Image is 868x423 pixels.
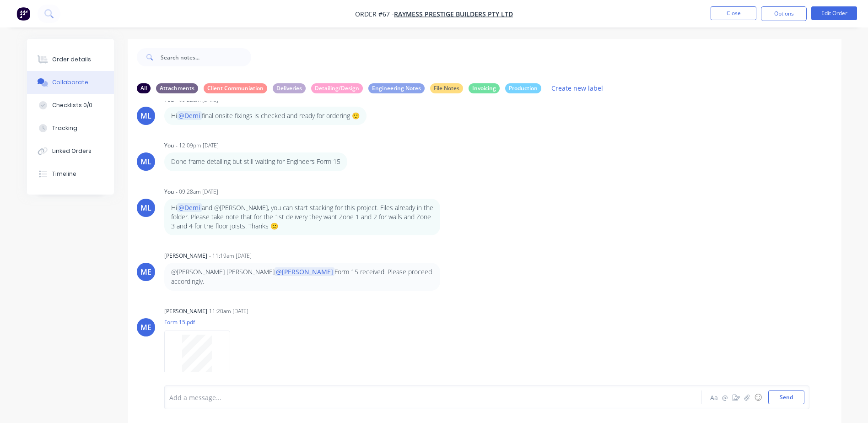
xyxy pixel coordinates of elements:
[164,252,207,260] div: [PERSON_NAME]
[27,48,114,71] button: Order details
[720,392,731,403] button: @
[176,141,219,150] div: - 12:09pm [DATE]
[140,266,151,277] div: ME
[164,188,174,196] div: You
[164,307,207,315] div: [PERSON_NAME]
[161,48,251,66] input: Search notes...
[176,188,218,196] div: - 09:28am [DATE]
[209,252,252,260] div: - 11:19am [DATE]
[52,101,92,109] div: Checklists 0/0
[52,78,88,87] div: Collaborate
[709,392,720,403] button: Aa
[16,7,30,21] img: Factory
[505,83,541,93] div: Production
[140,110,151,121] div: ML
[52,124,77,132] div: Tracking
[811,6,857,20] button: Edit Order
[27,94,114,117] button: Checklists 0/0
[27,71,114,94] button: Collaborate
[311,83,363,93] div: Detailing/Design
[171,111,360,120] p: Hi final onsite fixings is checked and ready for ordering 🙂
[27,140,114,163] button: Linked Orders
[355,10,394,18] span: Order #67 -
[164,318,239,326] p: Form 15.pdf
[137,83,151,93] div: All
[273,83,306,93] div: Deliveries
[275,267,334,276] span: @[PERSON_NAME]
[27,163,114,185] button: Timeline
[469,83,500,93] div: Invoicing
[177,111,202,120] span: @Demi
[547,82,608,94] button: Create new label
[171,157,340,166] p: Done frame detailing but still waiting for Engineers Form 15
[761,6,807,21] button: Options
[753,392,764,403] button: ☺
[368,83,425,93] div: Engineering Notes
[140,156,151,167] div: ML
[171,267,433,286] p: @[PERSON_NAME] [PERSON_NAME] Form 15 received. Please proceed accordingly.
[156,83,198,93] div: Attachments
[52,170,76,178] div: Timeline
[140,322,151,333] div: ME
[394,10,513,18] a: Raymess Prestige Builders Pty Ltd
[52,55,91,64] div: Order details
[209,307,248,315] div: 11:20am [DATE]
[177,203,202,212] span: @Demi
[164,141,174,150] div: You
[27,117,114,140] button: Tracking
[52,147,92,155] div: Linked Orders
[430,83,463,93] div: File Notes
[140,202,151,213] div: ML
[204,83,267,93] div: Client Communiation
[171,203,433,231] p: Hi and @[PERSON_NAME], you can start stacking for this project. Files already in the folder. Plea...
[711,6,756,20] button: Close
[768,390,804,404] button: Send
